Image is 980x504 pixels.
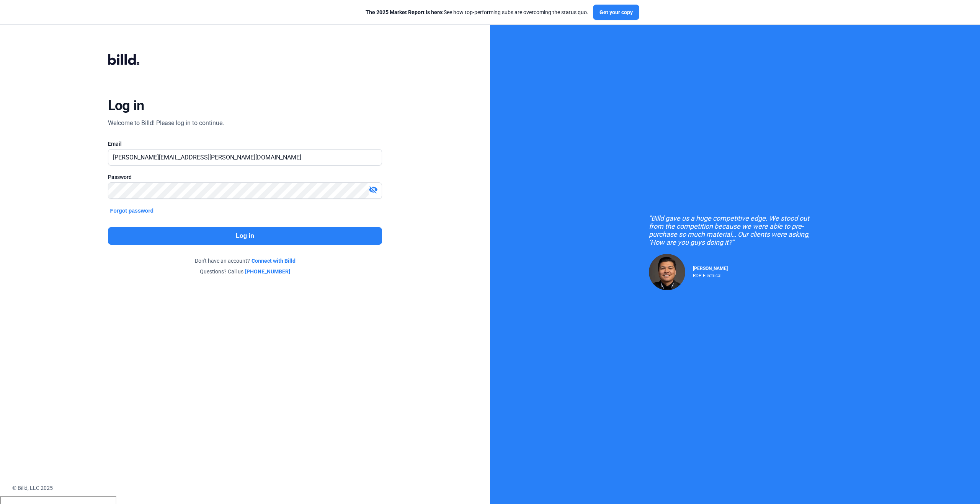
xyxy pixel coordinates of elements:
div: RDP Electrical [693,271,728,278]
span: The 2025 Market Report is here: [366,9,444,15]
div: Email [108,140,382,148]
span: [PERSON_NAME] [693,266,728,271]
div: Log in [108,97,144,114]
div: See how top-performing subs are overcoming the status quo. [366,8,588,16]
div: Questions? Call us [108,268,382,275]
a: Connect with Billd [252,257,296,265]
button: Get your copy [593,5,639,20]
mat-icon: visibility_off [369,185,378,194]
img: Raul Pacheco [649,254,685,290]
button: Log in [108,227,382,245]
button: Forgot password [108,206,156,215]
div: Welcome to Billd! Please log in to continue. [108,119,224,128]
div: Password [108,173,382,181]
div: "Billd gave us a huge competitive edge. We stood out from the competition because we were able to... [649,214,821,246]
div: Don't have an account? [108,257,382,265]
a: [PHONE_NUMBER] [245,268,290,275]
